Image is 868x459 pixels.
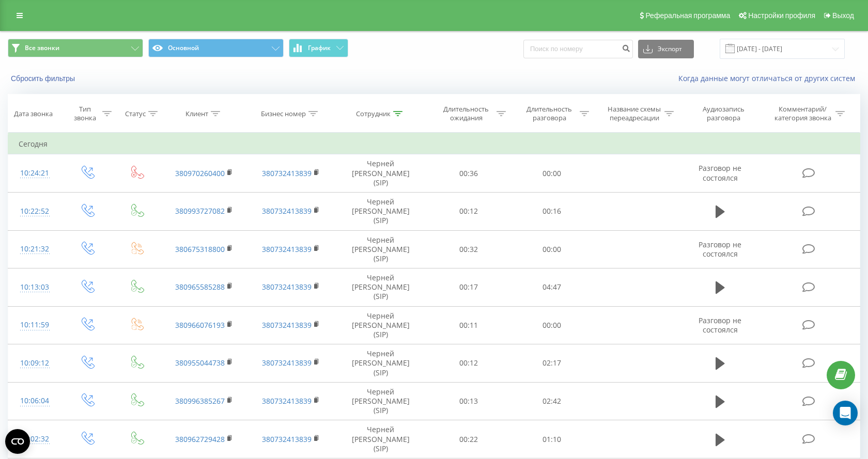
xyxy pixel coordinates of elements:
a: 380732413839 [262,168,312,178]
div: Длительность разговора [522,105,577,122]
td: Черней [PERSON_NAME] (SIP) [334,382,427,420]
a: 380965585288 [175,282,225,292]
td: 00:00 [510,154,594,193]
td: 00:11 [427,306,510,344]
td: 02:42 [510,382,594,420]
td: 00:17 [427,268,510,307]
div: 10:22:52 [19,201,51,221]
td: 00:13 [427,382,510,420]
span: Реферальная программа [645,11,730,20]
a: 380732413839 [262,434,312,444]
button: Сбросить фильтры [8,74,80,83]
div: Сотрудник [356,109,391,118]
a: 380732413839 [262,320,312,330]
div: 10:11:59 [19,315,51,335]
div: Название схемы переадресации [607,105,662,122]
button: Open CMP widget [5,429,30,454]
a: 380996385267 [175,396,225,406]
div: 10:09:12 [19,353,51,373]
span: Разговор не состоялся [699,315,741,335]
div: 10:21:32 [19,239,51,259]
button: Все звонки [8,39,143,57]
span: Все звонки [25,44,59,52]
div: Аудиозапись разговора [690,105,757,122]
span: Разговор не состоялся [699,240,741,259]
td: 02:17 [510,344,594,383]
div: 10:06:04 [19,391,51,411]
td: 00:12 [427,344,510,383]
td: Сегодня [8,134,860,154]
a: 380732413839 [262,358,312,368]
div: 10:24:21 [19,163,51,183]
div: Бизнес номер [261,109,306,118]
button: Экспорт [638,40,694,58]
td: Черней [PERSON_NAME] (SIP) [334,306,427,344]
td: 04:47 [510,268,594,307]
a: 380966076193 [175,320,225,330]
td: Черней [PERSON_NAME] (SIP) [334,268,427,307]
input: Поиск по номеру [523,40,633,58]
td: Черней [PERSON_NAME] (SIP) [334,420,427,458]
td: 00:00 [510,306,594,344]
div: 10:02:32 [19,429,51,449]
div: Open Intercom Messenger [833,401,858,425]
div: Комментарий/категория звонка [772,105,833,122]
a: 380732413839 [262,206,312,216]
td: 01:10 [510,420,594,458]
div: Клиент [185,109,208,118]
a: 380732413839 [262,244,312,254]
button: Основной [148,39,284,57]
span: Выход [832,11,854,20]
td: Черней [PERSON_NAME] (SIP) [334,192,427,230]
td: 00:36 [427,154,510,193]
div: Дата звонка [14,109,53,118]
td: Черней [PERSON_NAME] (SIP) [334,230,427,268]
a: 380993727082 [175,206,225,216]
button: График [289,39,348,57]
a: 380675318800 [175,244,225,254]
td: 00:12 [427,192,510,230]
div: Длительность ожидания [439,105,494,122]
td: 00:16 [510,192,594,230]
a: 380970260400 [175,168,225,178]
span: Разговор не состоялся [699,163,741,182]
td: Черней [PERSON_NAME] (SIP) [334,154,427,193]
span: График [308,44,331,52]
td: 00:22 [427,420,510,458]
a: Когда данные могут отличаться от других систем [678,73,860,83]
a: 380955044738 [175,358,225,368]
td: 00:00 [510,230,594,268]
div: 10:13:03 [19,277,51,297]
div: Тип звонка [70,105,100,122]
a: 380962729428 [175,434,225,444]
span: Настройки профиля [748,11,815,20]
td: Черней [PERSON_NAME] (SIP) [334,344,427,383]
a: 380732413839 [262,282,312,292]
div: Статус [125,109,146,118]
td: 00:32 [427,230,510,268]
a: 380732413839 [262,396,312,406]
